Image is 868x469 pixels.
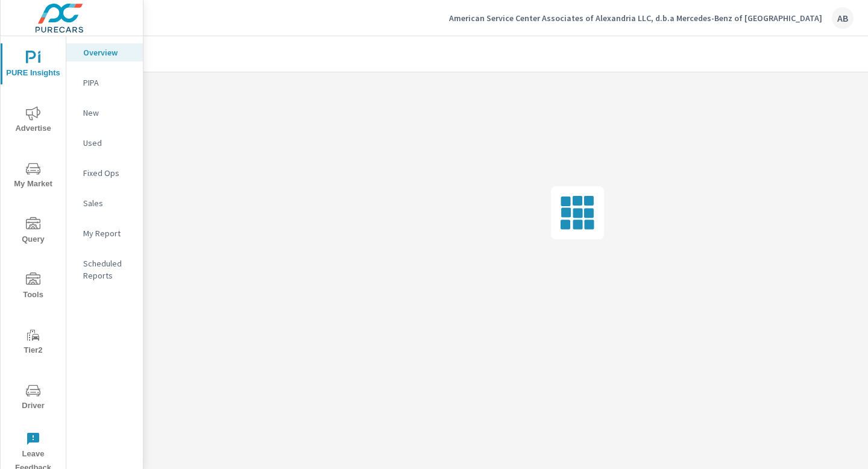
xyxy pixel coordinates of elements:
p: PIPA [83,77,133,89]
div: AB [832,7,854,29]
div: PIPA [66,74,143,92]
div: New [66,104,143,122]
p: Sales [83,197,133,209]
div: Used [66,134,143,152]
span: Tools [4,272,62,302]
div: My Report [66,224,143,242]
p: Overview [83,46,133,58]
div: Scheduled Reports [66,254,143,285]
span: Driver [4,383,62,413]
span: Query [4,217,62,247]
div: Fixed Ops [66,164,143,182]
p: Fixed Ops [83,167,133,179]
span: Advertise [4,106,62,136]
span: PURE Insights [4,51,62,80]
span: Tier2 [4,328,62,357]
p: American Service Center Associates of Alexandria LLC, d.b.a Mercedes-Benz of [GEOGRAPHIC_DATA] [449,13,822,24]
p: Used [83,137,133,149]
span: My Market [4,162,62,191]
p: My Report [83,227,133,239]
div: Overview [66,43,143,61]
p: Scheduled Reports [83,257,133,282]
p: New [83,107,133,119]
div: Sales [66,194,143,212]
